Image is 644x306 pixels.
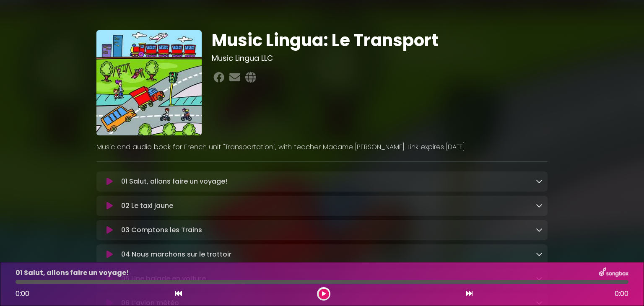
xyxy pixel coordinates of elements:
span: 0:00 [615,289,628,299]
p: 02 Le taxi jaune [121,201,173,211]
h1: Music Lingua: Le Transport [212,30,548,50]
h3: Music Lingua LLC [212,54,548,63]
p: 03 Comptons les Trains [121,225,202,235]
p: 01 Salut, allons faire un voyage! [16,268,129,278]
img: J8uf6oovQvyzORrz8DkI [96,30,202,135]
p: 04 Nous marchons sur le trottoir [121,249,231,259]
img: songbox-logo-white.png [599,267,628,278]
p: 01 Salut, allons faire un voyage! [121,176,227,187]
span: 0:00 [16,289,29,298]
p: Music and audio book for French unit "Transportation", with teacher Madame [PERSON_NAME]. Link ex... [96,142,548,152]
